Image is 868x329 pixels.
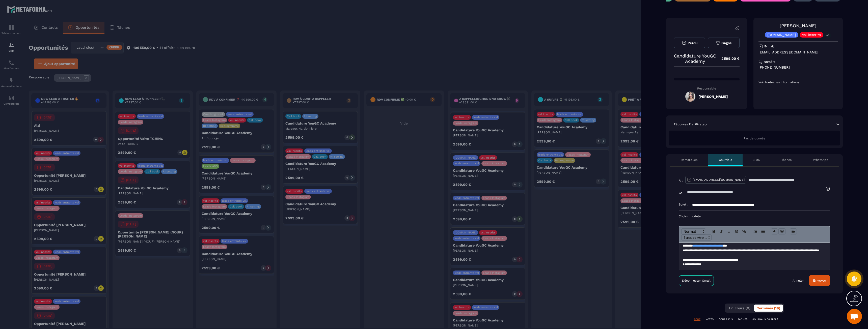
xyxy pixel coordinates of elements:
[679,275,714,286] a: Déconnecter Gmail
[802,33,821,37] p: vsl inscrits
[813,158,828,162] p: WhatsApp
[674,53,716,64] p: Candidature YouGC Academy
[758,80,838,84] p: Voir toutes les informations
[744,137,765,140] span: Pas de donnée
[752,318,778,321] p: JOURNAUX D'APPELS
[688,41,697,45] span: Perdu
[726,305,753,312] button: En cours (0)
[767,33,796,37] p: [DOMAIN_NAME]
[693,178,745,182] p: [EMAIL_ADDRESS][DOMAIN_NAME]
[679,178,683,183] p: À :
[719,158,732,162] p: Courriels
[729,306,750,310] span: En cours (0)
[758,50,838,55] p: [EMAIL_ADDRESS][DOMAIN_NAME]
[753,158,760,162] p: SMS
[708,38,739,48] button: Gagné
[764,60,775,64] p: Numéro
[754,305,783,312] button: Terminés (16)
[674,122,708,126] p: Réponses Planificateur
[809,275,830,286] button: Envoyer
[757,306,780,310] span: Terminés (16)
[847,309,862,324] a: Ouvrir le chat
[679,191,685,195] p: Cc :
[738,318,747,321] p: TÂCHES
[758,65,838,70] p: [PHONE_NUMBER]
[764,44,774,48] p: E-mail
[674,87,740,90] p: Responsable
[679,202,688,206] p: Sujet :
[721,41,732,45] span: Gagné
[698,95,728,99] h5: [PERSON_NAME]
[719,318,733,321] p: COURRIELS
[781,158,792,162] p: Tâches
[825,33,831,38] p: +2
[706,318,714,321] p: NOTES
[674,38,705,48] button: Perdu
[716,54,740,64] p: 2 599,00 €
[694,318,700,321] p: TOUT
[679,214,830,218] p: Choisir modèle
[793,279,804,283] a: Annuler
[681,158,697,162] p: Remarques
